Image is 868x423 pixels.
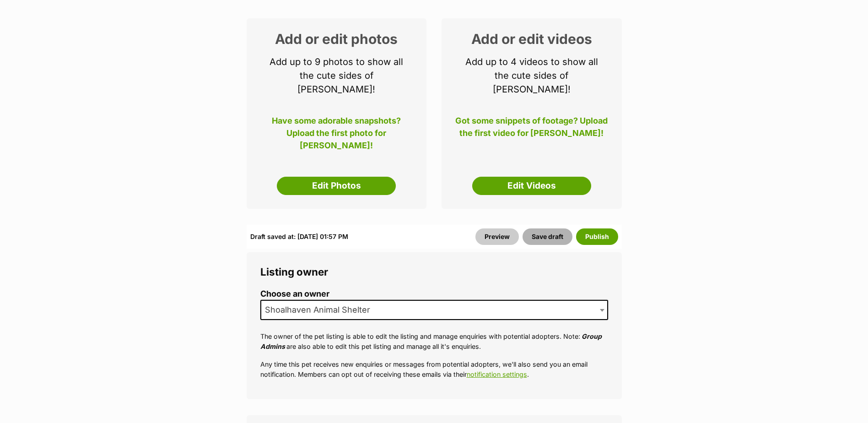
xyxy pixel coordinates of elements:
p: Any time this pet receives new enquiries or messages from potential adopters, we'll also send you... [260,359,608,379]
p: The owner of the pet listing is able to edit the listing and manage enquiries with potential adop... [260,331,608,351]
span: Listing owner [260,266,328,278]
h2: Add or edit photos [260,32,413,46]
span: Shoalhaven Animal Shelter [260,300,608,320]
label: Choose an owner [260,289,608,299]
p: Got some snippets of footage? Upload the first video for [PERSON_NAME]! [455,114,608,145]
span: Shoalhaven Animal Shelter [261,304,379,316]
em: Group Admins [260,332,602,350]
a: Edit Videos [472,177,591,195]
p: Add up to 4 videos to show all the cute sides of [PERSON_NAME]! [455,55,608,96]
a: Preview [475,228,519,245]
a: Edit Photos [277,177,396,195]
button: Save draft [523,228,572,245]
a: notification settings [467,370,527,378]
p: Add up to 9 photos to show all the cute sides of [PERSON_NAME]! [260,55,413,96]
button: Publish [576,228,618,245]
div: Draft saved at: [DATE] 01:57 PM [250,228,348,245]
p: Have some adorable snapshots? Upload the first photo for [PERSON_NAME]! [260,114,413,145]
h2: Add or edit videos [455,32,608,46]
